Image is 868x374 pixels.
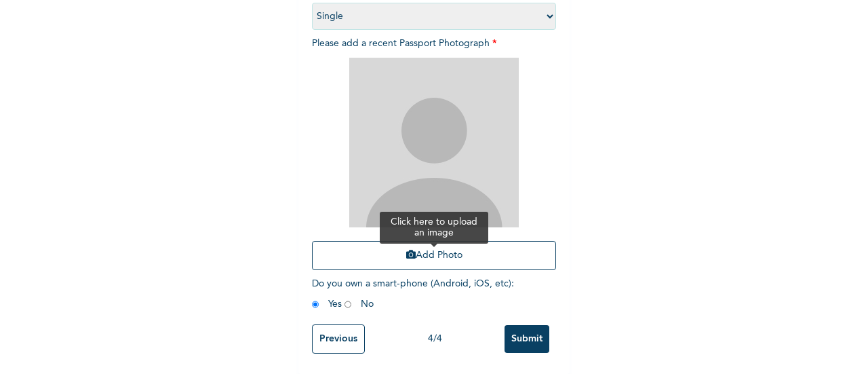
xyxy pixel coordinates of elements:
[312,241,556,270] button: Add Photo
[505,325,549,353] input: Submit
[312,279,514,309] span: Do you own a smart-phone (Android, iOS, etc) : Yes No
[312,39,556,277] span: Please add a recent Passport Photograph
[312,324,365,354] input: Previous
[349,58,519,227] img: Crop
[365,332,505,346] div: 4 / 4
